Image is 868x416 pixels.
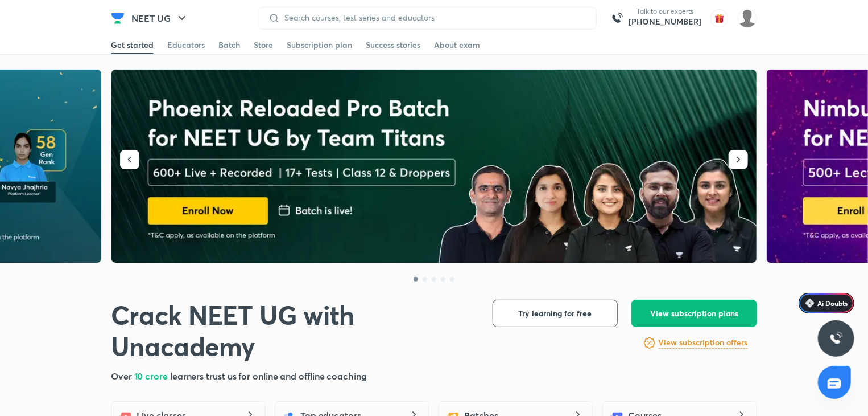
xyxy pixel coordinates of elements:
[111,300,474,362] h1: Crack NEET UG with Unacademy
[434,39,480,51] div: About exam
[111,11,125,25] img: Company Logo
[134,370,170,382] span: 10 crore
[805,299,815,308] img: Icon
[366,39,420,51] div: Success stories
[111,39,154,51] div: Get started
[629,16,701,27] a: [PHONE_NUMBER]
[631,300,757,327] button: View subscription plans
[287,39,352,51] div: Subscription plan
[629,7,701,16] p: Talk to our experts
[218,39,240,51] div: Batch
[710,9,729,27] img: avatar
[493,300,618,327] button: Try learning for free
[829,332,843,345] img: ttu
[125,7,196,30] button: NEET UG
[280,13,587,22] input: Search courses, test series and educators
[606,7,629,30] img: call-us
[659,337,748,349] h6: View subscription offers
[434,36,480,54] a: About exam
[167,39,205,51] div: Educators
[218,36,240,54] a: Batch
[519,308,592,319] span: Try learning for free
[254,39,273,51] div: Store
[738,9,757,28] img: Sakshi
[659,336,748,350] a: View subscription offers
[167,36,205,54] a: Educators
[650,308,738,319] span: View subscription plans
[170,370,367,382] span: learners trust us for online and offline coaching
[254,36,273,54] a: Store
[799,293,854,313] a: Ai Doubts
[817,299,848,308] span: Ai Doubts
[111,36,154,54] a: Get started
[111,370,134,382] span: Over
[287,36,352,54] a: Subscription plan
[366,36,420,54] a: Success stories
